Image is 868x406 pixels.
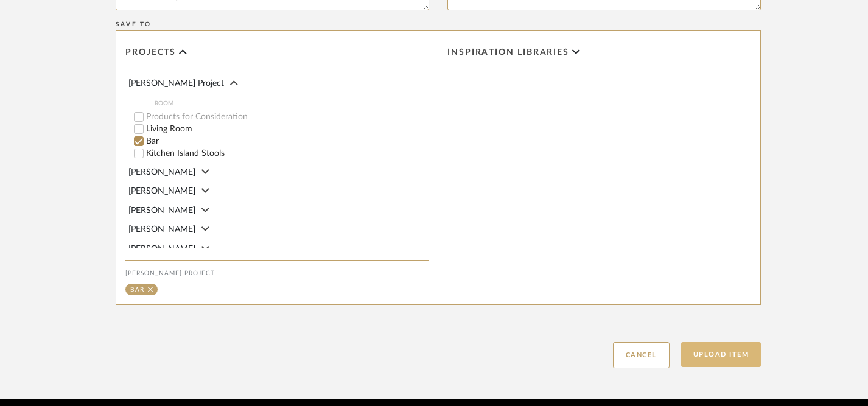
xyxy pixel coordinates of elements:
[128,168,195,177] span: [PERSON_NAME]
[613,342,670,368] button: Cancel
[681,342,761,367] button: Upload Item
[447,47,569,58] span: Inspiration libraries
[128,79,224,88] span: [PERSON_NAME] Project
[128,225,195,234] span: [PERSON_NAME]
[128,245,195,253] span: [PERSON_NAME]
[128,206,195,215] span: [PERSON_NAME]
[116,21,761,28] div: Save To
[155,99,429,108] span: ROOM
[146,137,429,145] label: Bar
[130,287,145,293] div: Bar
[128,187,195,195] span: [PERSON_NAME]
[125,47,176,58] span: Projects
[125,270,429,277] div: [PERSON_NAME] Project
[146,149,429,158] label: Kitchen Island Stools
[146,125,429,133] label: Living Room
